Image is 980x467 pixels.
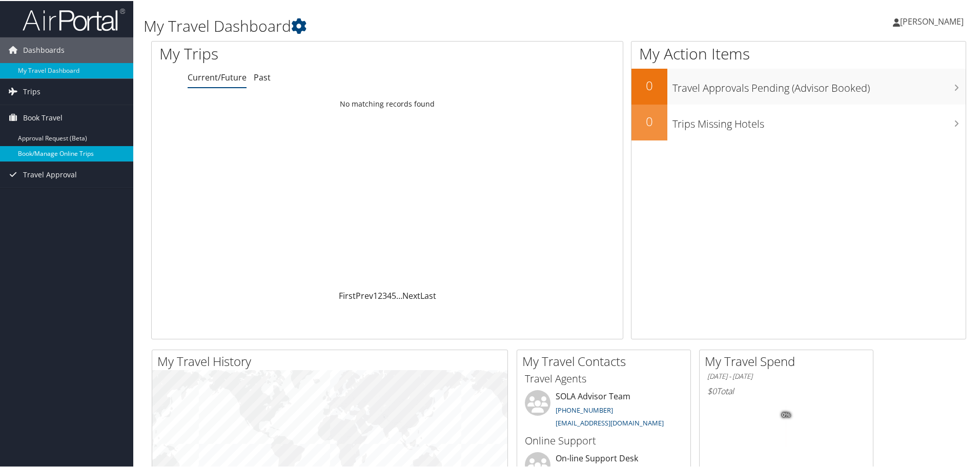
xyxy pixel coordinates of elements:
[254,71,271,82] a: Past
[900,15,964,26] span: [PERSON_NAME]
[188,71,247,82] a: Current/Future
[631,76,667,93] h2: 0
[631,112,667,129] h2: 0
[631,42,966,64] h1: My Action Items
[705,352,873,369] h2: My Travel Spend
[420,289,436,300] a: Last
[382,289,387,300] a: 3
[707,384,717,396] span: $0
[522,352,690,369] h2: My Travel Contacts
[392,289,396,300] a: 5
[23,7,125,31] img: airportal-logo.png
[356,289,373,300] a: Prev
[396,289,402,300] span: …
[525,371,683,385] h3: Travel Agents
[23,104,63,130] span: Book Travel
[387,289,392,300] a: 4
[23,36,65,62] span: Dashboards
[893,5,974,36] a: [PERSON_NAME]
[707,384,865,396] h6: Total
[23,78,40,104] span: Trips
[520,389,688,431] li: SOLA Advisor Team
[782,411,790,417] tspan: 0%
[159,42,419,64] h1: My Trips
[152,94,623,112] td: No matching records found
[631,68,966,104] a: 0Travel Approvals Pending (Advisor Booked)
[378,289,382,300] a: 2
[556,404,613,414] a: [PHONE_NUMBER]
[672,111,966,130] h3: Trips Missing Hotels
[556,417,664,427] a: [EMAIL_ADDRESS][DOMAIN_NAME]
[144,14,697,36] h1: My Travel Dashboard
[525,433,683,447] h3: Online Support
[672,75,966,94] h3: Travel Approvals Pending (Advisor Booked)
[402,289,420,300] a: Next
[23,161,77,187] span: Travel Approval
[157,352,507,369] h2: My Travel History
[631,104,966,139] a: 0Trips Missing Hotels
[373,289,378,300] a: 1
[707,371,865,380] h6: [DATE] - [DATE]
[339,289,356,300] a: First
